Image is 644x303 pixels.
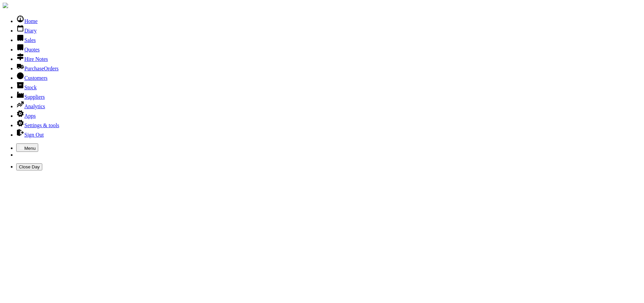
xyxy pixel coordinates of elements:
[16,113,36,119] a: Apps
[16,143,38,152] button: Menu
[16,18,38,24] a: Home
[16,163,42,170] button: Close Day
[16,75,47,81] a: Customers
[16,37,36,43] a: Sales
[16,81,641,91] li: Stock
[16,34,641,43] li: Sales
[16,28,37,33] a: Diary
[16,132,44,138] a: Sign Out
[16,66,58,71] a: PurchaseOrders
[16,85,37,90] a: Stock
[16,122,59,128] a: Settings & tools
[16,91,641,100] li: Suppliers
[16,53,641,62] li: Hire Notes
[16,94,45,100] a: Suppliers
[16,103,45,109] a: Analytics
[16,47,40,52] a: Quotes
[3,3,8,8] img: companylogo.jpg
[16,56,48,62] a: Hire Notes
